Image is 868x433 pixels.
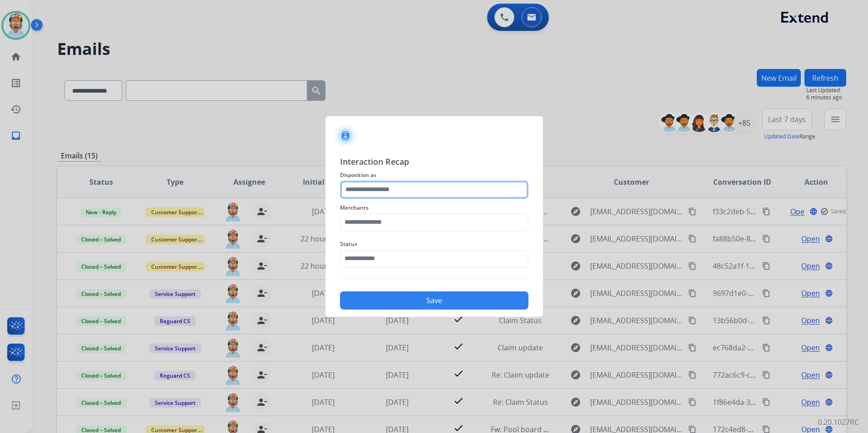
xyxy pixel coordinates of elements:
[340,170,528,181] span: Disposition as
[335,125,356,147] img: contactIcon
[340,202,528,213] span: Merchants
[340,291,528,310] button: Save
[340,155,528,170] span: Interaction Recap
[340,239,528,250] span: Status
[818,417,859,428] p: 0.20.1027RC
[340,279,528,279] img: contact-recap-line.svg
